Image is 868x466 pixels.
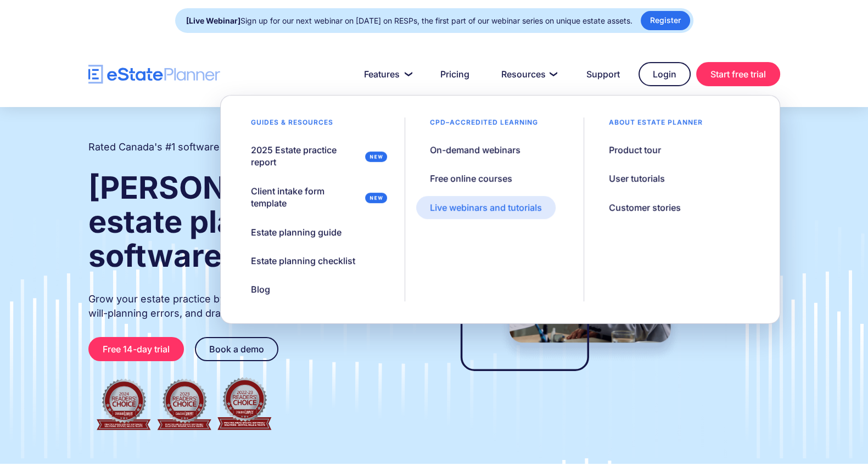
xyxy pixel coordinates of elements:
[88,65,220,84] a: home
[639,62,691,86] a: Login
[195,337,278,361] a: Book a demo
[88,337,184,361] a: Free 14-day trial
[237,117,347,133] div: Guides & resources
[237,138,394,174] a: 2025 Estate practice report
[609,172,665,184] div: User tutorials
[430,172,512,184] div: Free online courses
[416,117,552,133] div: CPD–accredited learning
[595,117,716,133] div: About estate planner
[251,144,361,169] div: 2025 Estate practice report
[251,255,355,267] div: Estate planning checklist
[696,62,780,86] a: Start free trial
[595,196,695,219] a: Customer stories
[430,144,520,156] div: On-demand webinars
[573,63,633,85] a: Support
[237,179,394,215] a: Client intake form template
[595,167,679,190] a: User tutorials
[251,226,341,238] div: Estate planning guide
[427,63,483,85] a: Pricing
[186,13,632,29] div: Sign up for our next webinar on [DATE] on RESPs, the first part of our webinar series on unique e...
[251,185,361,210] div: Client intake form template
[237,221,355,244] a: Estate planning guide
[416,138,534,161] a: On-demand webinars
[186,16,240,25] strong: [Live Webinar]
[609,144,661,156] div: Product tour
[641,11,690,30] a: Register
[237,249,369,272] a: Estate planning checklist
[416,167,526,190] a: Free online courses
[88,169,412,274] strong: [PERSON_NAME] and estate planning software
[595,138,675,161] a: Product tour
[88,140,330,154] h2: Rated Canada's #1 software for estate practitioners
[416,196,556,219] a: Live webinars and tutorials
[88,292,413,321] p: Grow your estate practice by streamlining client intake, reducing will-planning errors, and draft...
[251,283,270,295] div: Blog
[237,278,284,301] a: Blog
[609,201,681,214] div: Customer stories
[351,63,422,85] a: Features
[430,201,542,214] div: Live webinars and tutorials
[488,63,568,85] a: Resources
